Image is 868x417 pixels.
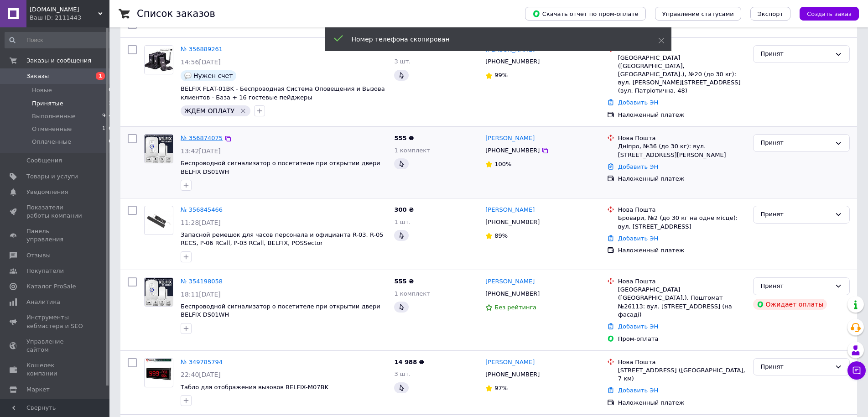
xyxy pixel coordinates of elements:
span: Каталог ProSale [26,282,76,291]
a: № 354198058 [181,278,223,285]
span: 300 ₴ [394,206,414,213]
span: Оплаченные [32,138,71,146]
span: 14:56[DATE] [181,58,221,66]
button: Скачать отчет по пром-оплате [525,7,646,21]
span: Товары и услуги [26,172,78,181]
img: Фото товару [145,278,173,306]
span: 14 988 ₴ [394,359,424,365]
button: Создать заказ [800,7,859,21]
span: Управление статусами [662,10,734,17]
span: 100% [494,161,511,167]
a: BELFIX FLAT-01BK - Беспроводная Система Оповещения и Вызова клиентов - База + 16 гостевые пейджеры [181,85,385,101]
a: № 356874075 [181,135,223,141]
span: Отзывы [26,251,51,260]
a: [PERSON_NAME] [485,277,535,286]
a: Фото товару [144,134,173,163]
span: Управление сайтом [26,338,84,354]
span: Запасной ремешок для часов персонала и официанта R-03, R-05 RECS, P-06 RCall, P-03 RCall, BELFIX,... [181,231,384,247]
span: 3 шт. [394,370,411,377]
div: [PHONE_NUMBER] [483,145,541,156]
span: Маркет [26,386,50,394]
span: 1 [96,72,105,80]
a: Фото товару [144,45,173,74]
div: Наложенный платеж [618,399,746,407]
a: [PERSON_NAME] [485,134,535,143]
span: Отмененные [32,125,72,133]
div: Наложенный платеж [618,111,746,119]
div: Ваш ID: 2111443 [30,14,109,22]
span: ЖДЕМ ОПЛАТУ [184,107,234,115]
span: 97% [494,385,508,391]
a: № 356845466 [181,206,223,213]
a: Табло для отображения вызовов BELFIX-M07BK [181,384,328,391]
span: Принятые [32,99,63,108]
span: 1 шт. [394,219,411,225]
div: [PHONE_NUMBER] [483,56,541,68]
svg: Удалить метку [239,107,247,115]
div: Номер телефона скопирован [352,35,635,44]
span: 99% [494,72,508,78]
span: 0 [109,86,112,94]
span: 555 ₴ [394,135,414,141]
span: 555 ₴ [394,278,414,285]
a: Фото товару [144,206,173,235]
button: Управление статусами [655,7,741,21]
span: 170 [102,125,112,133]
img: Фото товару [146,359,172,387]
span: 0 [109,138,112,146]
span: 11:28[DATE] [181,219,221,226]
span: Скачать отчет по пром-оплате [532,10,639,18]
div: Пром-оплата [618,335,746,343]
div: Дніпро, №36 (до 30 кг): вул. [STREET_ADDRESS][PERSON_NAME] [618,142,746,159]
div: Принят [761,362,831,372]
div: [STREET_ADDRESS] ([GEOGRAPHIC_DATA], 7 км) [618,366,746,383]
span: Нужен счет [193,72,233,79]
div: [PHONE_NUMBER] [483,216,541,228]
div: Принят [761,138,831,148]
a: Добавить ЭН [618,235,658,242]
span: Аналитика [26,298,60,306]
span: Заказы [26,72,49,80]
span: Экспорт [758,10,783,17]
span: Без рейтинга [494,304,536,311]
button: Чат с покупателем [847,361,866,380]
div: Нова Пошта [618,206,746,214]
span: 18:11[DATE] [181,291,221,298]
a: Создать заказ [790,10,859,17]
a: № 356889261 [181,46,223,52]
span: 1 комплект [394,290,430,297]
span: 904 [102,112,112,120]
a: Фото товару [144,358,173,387]
div: Нова Пошта [618,134,746,142]
div: Бровари, №2 (до 30 кг на одне місце): вул. [STREET_ADDRESS] [618,214,746,230]
span: Покупатели [26,267,64,275]
a: [PERSON_NAME] [485,206,535,214]
a: Беспроводной сигнализатор о посетителе при открытии двери BELFIX DS01WH [181,160,380,175]
div: Наложенный платеж [618,246,746,255]
input: Поиск [5,32,113,48]
a: Беспроводной сигнализатор о посетителе при открытии двери BELFIX DS01WH [181,303,380,318]
button: Экспорт [750,7,790,21]
a: Добавить ЭН [618,387,658,394]
img: Фото товару [145,210,173,231]
div: [PHONE_NUMBER] [483,288,541,300]
span: Новые [32,86,52,94]
a: Добавить ЭН [618,163,658,170]
img: :speech_balloon: [184,72,192,79]
span: 1 комплект [394,147,430,154]
a: Фото товару [144,277,173,307]
a: № 349785794 [181,359,223,365]
span: 3 шт. [394,58,411,65]
div: Нова Пошта [618,45,746,53]
div: Нова Пошта [618,277,746,286]
h1: Список заказов [137,8,215,19]
div: Принят [761,281,831,291]
img: Фото товару [145,46,173,74]
div: [GEOGRAPHIC_DATA] ([GEOGRAPHIC_DATA], [GEOGRAPHIC_DATA].), №20 (до 30 кг): вул. [PERSON_NAME][STR... [618,54,746,95]
span: Создать заказ [807,10,852,17]
span: Выполненные [32,112,76,120]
